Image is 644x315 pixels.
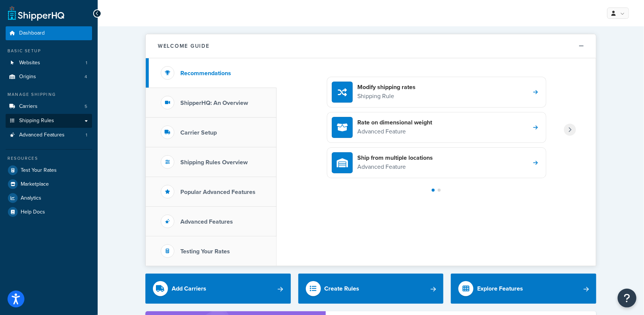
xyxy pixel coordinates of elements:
[6,100,92,114] a: Carriers5
[145,274,291,304] a: Add Carriers
[21,167,57,174] span: Test Your Rates
[6,91,92,98] div: Manage Shipping
[180,100,248,106] h3: ShipperHQ: An Overview
[85,74,87,80] span: 4
[298,274,444,304] a: Create Rules
[21,181,49,188] span: Marketplace
[19,103,38,110] span: Carriers
[618,289,636,307] button: Open Resource Center
[357,118,432,127] h4: Rate on dimensional weight
[86,132,87,138] span: 1
[146,34,596,58] button: Welcome Guide
[19,118,54,124] span: Shipping Rules
[477,283,523,294] div: Explore Features
[6,70,92,84] a: Origins4
[6,177,92,191] a: Marketplace
[180,70,231,77] h3: Recommendations
[6,191,92,205] a: Analytics
[86,60,87,66] span: 1
[180,189,255,195] h3: Popular Advanced Features
[6,56,92,70] a: Websites1
[158,43,210,49] h2: Welcome Guide
[357,162,433,172] p: Advanced Feature
[6,70,92,84] li: Origins
[6,205,92,219] a: Help Docs
[6,48,92,54] div: Basic Setup
[19,30,45,36] span: Dashboard
[6,155,92,162] div: Resources
[19,132,65,138] span: Advanced Features
[451,274,596,304] a: Explore Features
[357,91,416,101] p: Shipping Rule
[21,195,41,201] span: Analytics
[180,248,230,255] h3: Testing Your Rates
[6,114,92,128] a: Shipping Rules
[6,128,92,142] a: Advanced Features1
[357,154,433,162] h4: Ship from multiple locations
[325,283,360,294] div: Create Rules
[6,56,92,70] li: Websites
[180,218,233,225] h3: Advanced Features
[19,60,40,66] span: Websites
[357,83,416,91] h4: Modify shipping rates
[6,100,92,114] li: Carriers
[6,26,92,40] a: Dashboard
[172,283,206,294] div: Add Carriers
[180,159,248,166] h3: Shipping Rules Overview
[357,127,432,136] p: Advanced Feature
[85,103,87,110] span: 5
[21,209,45,215] span: Help Docs
[180,129,217,136] h3: Carrier Setup
[6,164,92,177] a: Test Your Rates
[19,74,36,80] span: Origins
[6,128,92,142] li: Advanced Features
